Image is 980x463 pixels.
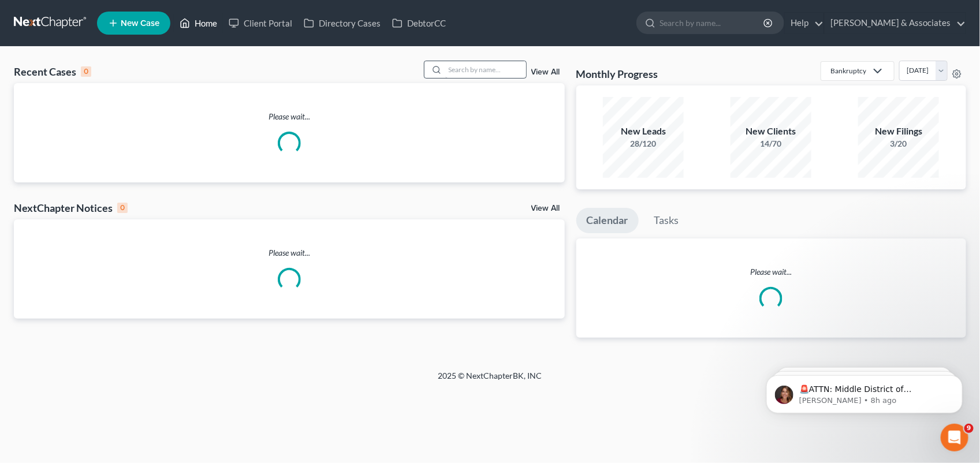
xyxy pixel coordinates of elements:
[731,138,811,150] div: 14/70
[576,208,639,233] a: Calendar
[576,67,658,81] h3: Monthly Progress
[121,19,159,28] span: New Case
[298,13,386,33] a: Directory Cases
[161,370,819,391] div: 2025 © NextChapterBK, INC
[14,201,128,215] div: NextChapter Notices
[445,61,526,78] input: Search by name...
[117,203,128,213] div: 0
[825,13,966,33] a: [PERSON_NAME] & Associates
[174,13,223,33] a: Home
[603,125,684,138] div: New Leads
[386,13,452,33] a: DebtorCC
[659,12,765,33] input: Search by name...
[14,247,565,259] p: Please wait...
[576,266,966,278] p: Please wait...
[749,351,980,432] iframe: Intercom notifications message
[941,424,968,451] iframe: Intercom live chat
[785,13,824,33] a: Help
[858,138,939,150] div: 3/20
[531,68,560,76] a: View All
[81,66,91,77] div: 0
[964,424,974,433] span: 9
[531,204,560,212] a: View All
[603,138,684,150] div: 28/120
[858,125,939,138] div: New Filings
[644,208,690,233] a: Tasks
[223,13,298,33] a: Client Portal
[830,66,866,76] div: Bankruptcy
[14,111,565,122] p: Please wait...
[731,125,811,138] div: New Clients
[14,65,91,79] div: Recent Cases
